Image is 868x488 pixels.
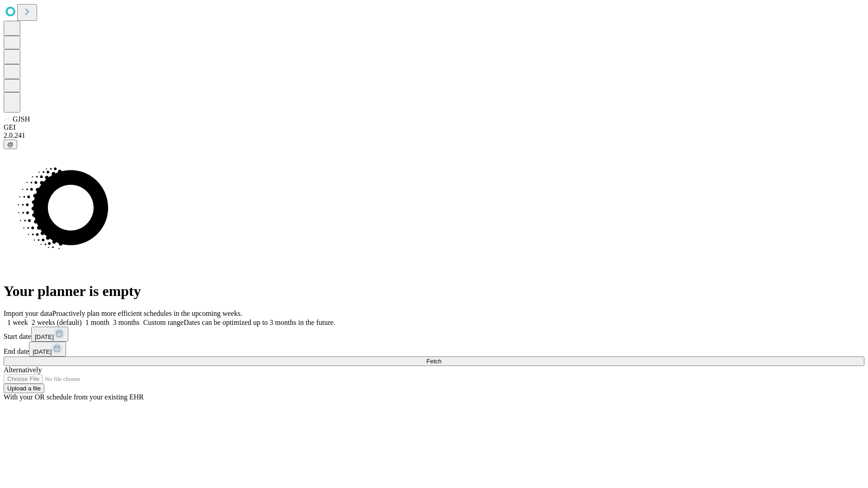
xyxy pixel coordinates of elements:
span: 2 weeks (default) [32,319,82,326]
div: GEI [4,123,864,131]
span: GJSH [13,115,30,123]
span: 3 months [113,319,140,326]
button: Upload a file [4,384,44,393]
button: @ [4,140,17,149]
span: 1 week [7,319,28,326]
span: Alternatively [4,366,42,374]
span: Custom range [143,319,184,326]
button: [DATE] [29,342,66,357]
span: @ [7,141,14,148]
span: [DATE] [33,348,52,355]
button: [DATE] [31,327,68,342]
button: Fetch [4,357,864,366]
div: End date [4,342,864,357]
h1: Your planner is empty [4,283,864,300]
span: 1 month [85,319,109,326]
span: [DATE] [35,333,54,340]
span: Dates can be optimized up to 3 months in the future. [184,319,335,326]
div: 2.0.241 [4,131,864,140]
span: Proactively plan more efficient schedules in the upcoming weeks. [52,310,242,317]
span: With your OR schedule from your existing EHR [4,393,144,401]
span: Fetch [426,358,441,365]
span: Import your data [4,310,52,317]
div: Start date [4,327,864,342]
